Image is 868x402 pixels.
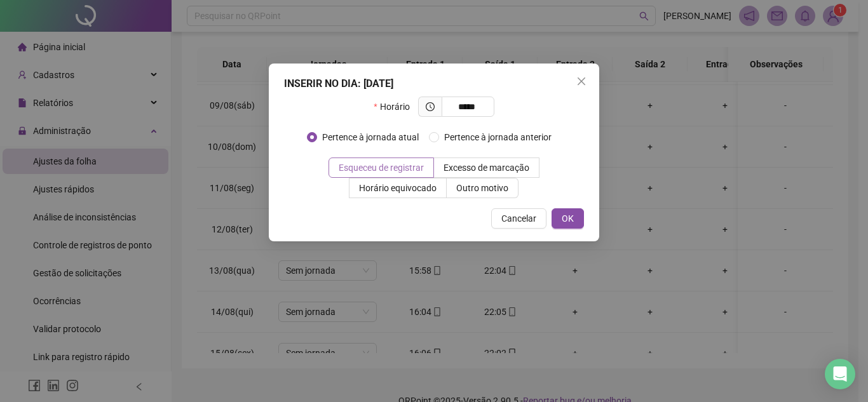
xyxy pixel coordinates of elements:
span: Outro motivo [456,183,508,193]
span: Pertence à jornada anterior [439,130,557,144]
label: Horário [374,97,417,117]
span: OK [562,211,574,225]
span: clock-circle [426,102,435,111]
span: close [576,76,587,86]
button: OK [552,208,584,229]
span: Esqueceu de registrar [339,163,424,173]
button: Cancelar [491,208,546,229]
div: INSERIR NO DIA : [DATE] [284,76,584,91]
span: Horário equivocado [359,183,437,193]
span: Cancelar [501,211,536,225]
span: Excesso de marcação [444,163,529,173]
div: Open Intercom Messenger [825,359,855,389]
button: Close [571,71,592,91]
span: Pertence à jornada atual [317,130,424,144]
